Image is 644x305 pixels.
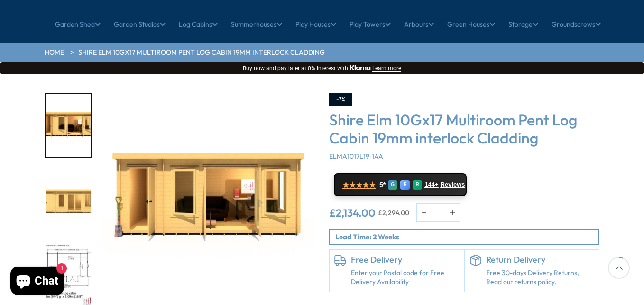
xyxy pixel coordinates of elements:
a: Storage [508,12,538,36]
p: Free 30-days Delivery Returns, Read our returns policy. [486,268,595,287]
a: Green Houses [447,12,495,36]
ins: £2,134.00 [329,208,376,218]
h6: Free Delivery [351,255,460,265]
a: Shire Elm 10Gx17 Multiroom Pent Log Cabin 19mm interlock Cladding [78,48,325,57]
span: ELMA1017L19-1AA [329,152,383,161]
div: 1 / 10 [45,93,92,158]
p: Lead Time: 2 Weeks [335,232,598,242]
a: HOME [45,48,64,57]
div: R [413,180,422,190]
inbox-online-store-chat: Shopify online store chat [8,267,67,297]
h6: Return Delivery [486,255,595,265]
div: 2 / 10 [45,168,92,233]
a: Log Cabins [179,12,218,36]
span: ★★★★★ [342,181,376,190]
div: -7% [329,93,352,106]
img: Elm2990x50909_9x16_8000LIFESTYLE_ebb03b52-3ad0-433a-96f0-8190fa0c79cb_200x200.jpg [46,94,91,157]
h3: Shire Elm 10Gx17 Multiroom Pent Log Cabin 19mm interlock Cladding [329,111,599,147]
img: Elm2990x50909_9x16_8000_578f2222-942b-4b45-bcfa-3677885ef887_200x200.jpg [46,169,91,232]
a: Enter your Postal code for Free Delivery Availability [351,268,460,287]
a: Garden Studios [114,12,166,36]
del: £2,294.00 [378,210,409,216]
span: Reviews [441,181,465,189]
div: G [388,180,397,190]
a: Play Houses [295,12,336,36]
a: Summerhouses [231,12,282,36]
a: Arbours [404,12,434,36]
span: 144+ [424,181,438,189]
div: E [400,180,410,190]
a: Garden Shed [55,12,101,36]
a: Play Towers [350,12,391,36]
a: Groundscrews [552,12,601,36]
a: ★★★★★ 5* G E R 144+ Reviews [334,173,467,196]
